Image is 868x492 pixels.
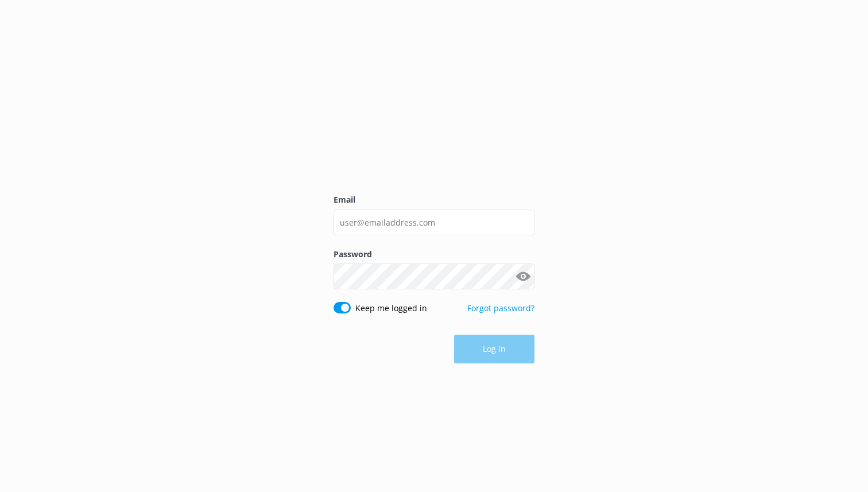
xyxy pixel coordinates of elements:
[467,303,534,313] a: Forgot password?
[511,265,534,288] button: Show password
[334,193,534,206] label: Email
[334,248,534,261] label: Password
[355,302,427,315] label: Keep me logged in
[334,210,534,235] input: user@emailaddress.com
